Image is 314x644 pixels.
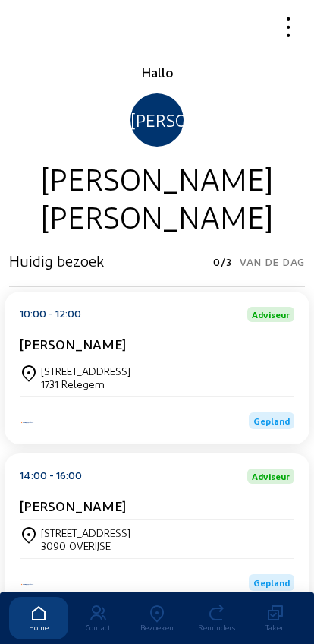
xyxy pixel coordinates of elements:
[187,623,246,632] div: Reminders
[240,251,305,273] span: Van de dag
[20,582,35,586] img: Energy Protect Ramen & Deuren
[68,597,127,639] a: Contact
[68,623,127,632] div: Contact
[41,526,130,539] div: [STREET_ADDRESS]
[9,251,104,270] h3: Huidig bezoek
[9,197,305,235] div: [PERSON_NAME]
[41,539,130,552] div: 3090 OVERIJSE
[20,469,82,484] div: 14:00 - 16:00
[41,377,130,390] div: 1731 Relegem
[246,597,305,639] a: Taken
[9,159,305,197] div: [PERSON_NAME]
[187,597,246,639] a: Reminders
[9,623,68,632] div: Home
[130,93,184,147] div: [PERSON_NAME]
[127,597,187,639] a: Bezoeken
[253,577,290,588] span: Gepland
[9,63,305,81] div: Hallo
[20,307,81,322] div: 10:00 - 12:00
[20,421,35,425] img: Energy Protect Ramen & Deuren
[9,597,68,639] a: Home
[213,251,232,273] span: 0/3
[246,623,305,632] div: Taken
[20,497,126,513] cam-card-title: [PERSON_NAME]
[252,310,290,319] span: Adviseur
[20,336,126,352] cam-card-title: [PERSON_NAME]
[252,472,290,481] span: Adviseur
[127,623,187,632] div: Bezoeken
[41,365,130,377] div: [STREET_ADDRESS]
[253,415,290,426] span: Gepland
